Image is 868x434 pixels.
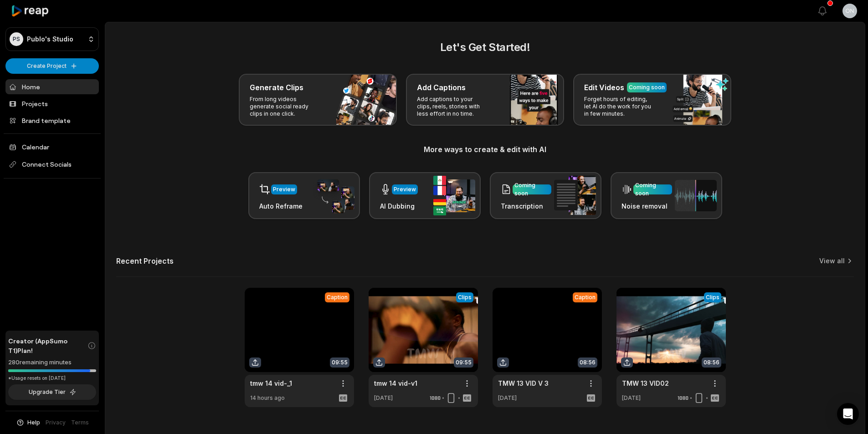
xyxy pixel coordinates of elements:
button: Help [16,419,40,427]
h3: Edit Videos [584,82,624,93]
img: ai_dubbing.png [433,176,475,215]
h3: Generate Clips [250,82,303,93]
h2: Recent Projects [116,256,174,266]
h3: More ways to create & edit with AI [116,144,854,155]
span: Creator (AppSumo T1) Plan! [8,336,87,355]
div: 280 remaining minutes [8,358,96,367]
div: Coming soon [514,181,550,198]
div: Open Intercom Messenger [837,403,859,425]
div: PS [10,32,23,46]
a: Projects [5,96,99,111]
h3: Transcription [501,201,551,211]
h3: Noise removal [621,201,672,211]
a: Home [5,79,99,94]
a: Calendar [5,139,99,154]
button: Upgrade Tier [8,384,96,400]
h3: Auto Reframe [259,201,303,211]
a: View all [819,256,845,266]
img: transcription.png [554,176,596,215]
button: Create Project [5,58,99,74]
a: Terms [71,419,89,427]
span: Connect Socials [5,156,99,173]
a: TMW 13 VID V 3 [498,378,549,388]
p: Add captions to your clips, reels, stories with less effort in no time. [417,96,488,117]
div: Preview [273,185,295,194]
a: TMW 13 VID02 [622,378,669,388]
p: Publo's Studio [27,35,73,43]
h3: Add Captions [417,82,466,93]
a: Privacy [46,419,66,427]
div: Preview [394,185,416,194]
a: tmw 14 vid-_1 [250,378,292,388]
img: auto_reframe.png [313,178,354,214]
div: *Usage resets on [DATE] [8,375,96,382]
p: From long videos generate social ready clips in one click. [250,96,320,117]
a: tmw 14 vid-v1 [374,378,417,388]
a: Brand template [5,113,99,128]
div: Coming soon [629,83,665,92]
p: Forget hours of editing, let AI do the work for you in few minutes. [584,96,655,117]
div: Coming soon [635,181,670,198]
h2: Let's Get Started! [116,39,854,56]
span: Help [27,419,40,427]
h3: AI Dubbing [380,201,418,211]
img: noise_removal.png [675,180,717,211]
